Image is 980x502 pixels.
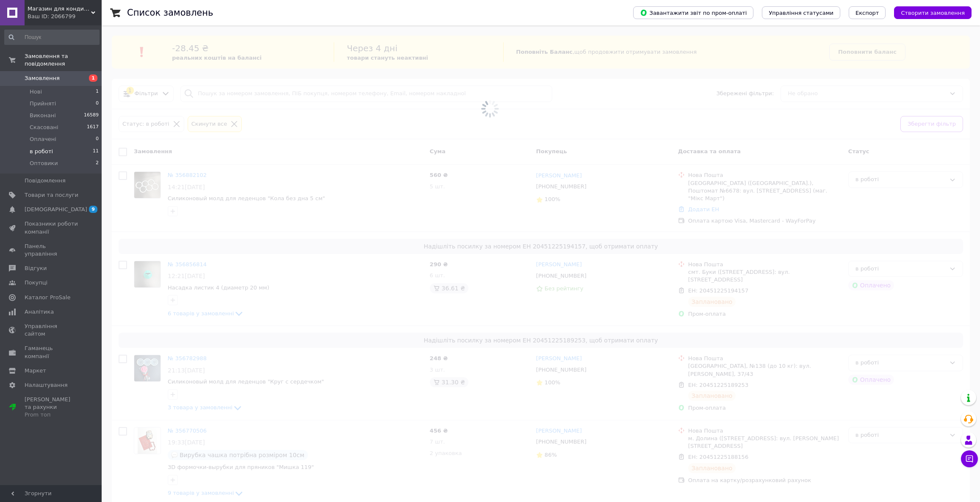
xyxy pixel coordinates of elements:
[849,6,886,19] button: Експорт
[89,74,97,82] span: 1
[894,6,972,19] button: Створити замовлення
[96,100,99,108] span: 0
[901,10,965,16] span: Створити замовлення
[30,88,42,96] span: Нові
[30,160,58,167] span: Оптовики
[25,345,78,360] span: Гаманець компанії
[769,10,833,16] span: Управління статусами
[30,135,56,143] span: Оплачені
[25,191,78,199] span: Товари та послуги
[762,6,840,19] button: Управління статусами
[96,135,99,143] span: 0
[25,367,46,375] span: Маркет
[28,13,102,20] div: Ваш ID: 2066799
[96,160,99,167] span: 2
[30,100,56,108] span: Прийняті
[25,279,47,287] span: Покупці
[25,74,60,82] span: Замовлення
[640,9,747,17] span: Завантажити звіт по пром-оплаті
[28,5,91,13] span: Магазин для кондитерів
[89,206,97,213] span: 9
[25,243,78,258] span: Панель управління
[96,88,99,96] span: 1
[127,8,213,18] h1: Список замовлень
[886,9,972,16] a: Створити замовлення
[25,396,78,419] span: [PERSON_NAME] та рахунки
[25,177,66,185] span: Повідомлення
[25,411,78,419] div: Prom топ
[25,323,78,338] span: Управління сайтом
[25,206,87,213] span: [DEMOGRAPHIC_DATA]
[30,124,58,131] span: Скасовані
[25,52,102,68] span: Замовлення та повідомлення
[87,124,99,131] span: 1617
[30,112,56,119] span: Виконані
[4,30,100,45] input: Пошук
[84,112,99,119] span: 16589
[93,148,99,155] span: 11
[25,220,78,235] span: Показники роботи компанії
[25,294,70,301] span: Каталог ProSale
[25,265,47,272] span: Відгуки
[30,148,53,155] span: в роботі
[855,10,879,16] span: Експорт
[961,450,978,467] button: Чат з покупцем
[633,6,753,19] button: Завантажити звіт по пром-оплаті
[25,381,68,389] span: Налаштування
[25,308,54,316] span: Аналітика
